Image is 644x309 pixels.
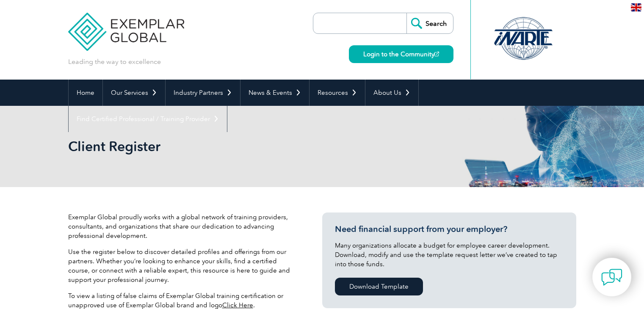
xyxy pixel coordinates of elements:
a: Download Template [335,278,423,295]
a: Resources [310,80,365,106]
a: Home [69,80,102,106]
img: open_square.png [434,52,439,56]
p: Use the register below to discover detailed profiles and offerings from our partners. Whether you... [68,247,297,284]
h3: Need financial support from your employer? [335,224,564,235]
input: Search [406,13,453,33]
a: Industry Partners [166,80,240,106]
a: Find Certified Professional / Training Provider [69,106,227,132]
a: Login to the Community [349,45,453,63]
a: Click Here [222,301,253,309]
p: Many organizations allocate a budget for employee career development. Download, modify and use th... [335,241,564,269]
p: Leading the way to excellence [68,57,161,66]
h2: Client Register [68,140,424,153]
img: contact-chat.png [601,267,622,288]
a: News & Events [240,80,309,106]
img: en [631,3,641,11]
p: Exemplar Global proudly works with a global network of training providers, consultants, and organ... [68,212,297,240]
a: About Us [365,80,418,106]
a: Our Services [103,80,165,106]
